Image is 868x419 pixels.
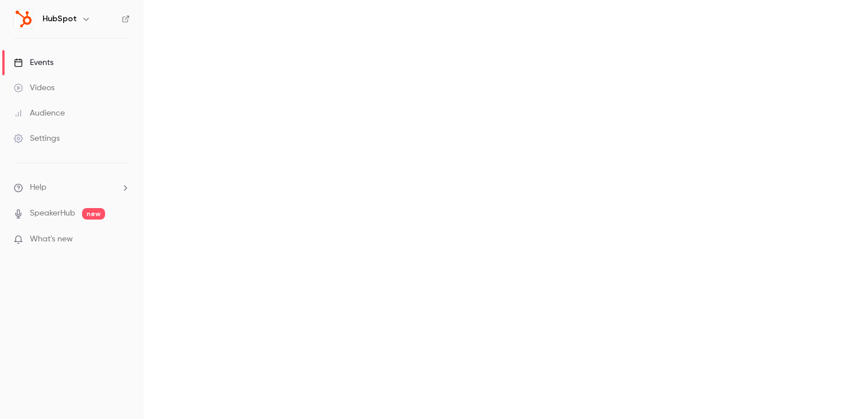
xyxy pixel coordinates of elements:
img: HubSpot [14,10,33,28]
li: help-dropdown-opener [14,182,130,194]
div: Settings [14,133,60,144]
span: new [82,208,105,220]
span: What's new [30,233,73,245]
div: Events [14,57,53,68]
div: Videos [14,82,55,94]
h6: HubSpot [42,13,77,25]
a: SpeakerHub [30,207,75,220]
span: Help [30,182,46,194]
div: Audience [14,107,65,119]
